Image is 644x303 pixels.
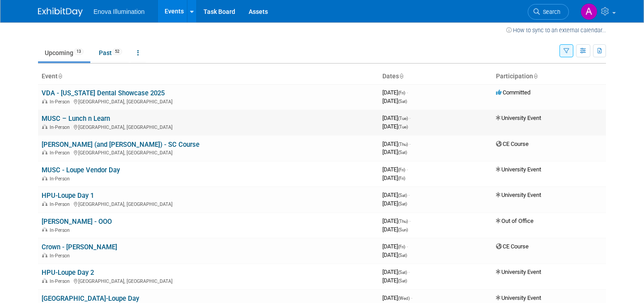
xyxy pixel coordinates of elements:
[496,166,541,173] span: University Event
[496,89,530,96] span: Committed
[409,115,411,121] span: -
[398,116,408,121] span: (Tue)
[398,253,407,258] span: (Sat)
[408,192,410,198] span: -
[398,124,408,129] span: (Tue)
[382,200,407,207] span: [DATE]
[42,149,375,156] div: [GEOGRAPHIC_DATA], [GEOGRAPHIC_DATA]
[407,89,408,96] span: -
[42,124,47,129] img: In-Person Event
[382,243,408,250] span: [DATE]
[382,277,407,284] span: [DATE]
[382,98,407,104] span: [DATE]
[112,48,122,55] span: 52
[42,200,375,207] div: [GEOGRAPHIC_DATA], [GEOGRAPHIC_DATA]
[42,294,139,303] a: [GEOGRAPHIC_DATA]-Loupe Day
[42,201,47,206] img: In-Person Event
[382,269,410,275] span: [DATE]
[58,73,62,80] a: Sort by Event Name
[398,150,407,155] span: (Sat)
[382,294,412,301] span: [DATE]
[38,8,83,17] img: ExhibitDay
[382,89,408,96] span: [DATE]
[42,115,110,123] a: MUSC – Lunch n Learn
[398,167,405,172] span: (Fri)
[407,243,408,250] span: -
[382,226,408,233] span: [DATE]
[496,192,541,198] span: University Event
[74,48,84,55] span: 13
[42,99,47,103] img: In-Person Event
[407,166,408,173] span: -
[398,219,408,224] span: (Thu)
[42,123,375,130] div: [GEOGRAPHIC_DATA], [GEOGRAPHIC_DATA]
[42,192,94,200] a: HPU-Loupe Day 1
[398,176,405,181] span: (Fri)
[382,123,408,130] span: [DATE]
[382,115,411,121] span: [DATE]
[42,277,375,284] div: [GEOGRAPHIC_DATA], [GEOGRAPHIC_DATA]
[540,9,560,15] span: Search
[42,218,112,226] a: [PERSON_NAME] - OOO
[411,294,412,301] span: -
[398,201,407,206] span: (Sat)
[42,89,165,97] a: VDA - [US_STATE] Dental Showcase 2025
[379,69,492,84] th: Dates
[42,269,94,277] a: HPU-Loupe Day 2
[398,244,405,249] span: (Fri)
[42,166,120,174] a: MUSC - Loupe Vendor Day
[93,8,144,15] span: Enova Illumination
[382,175,405,181] span: [DATE]
[398,99,407,104] span: (Sat)
[398,90,405,95] span: (Fri)
[42,98,375,105] div: [GEOGRAPHIC_DATA], [GEOGRAPHIC_DATA]
[409,141,411,147] span: -
[528,4,569,20] a: Search
[382,192,410,198] span: [DATE]
[398,278,407,283] span: (Sat)
[496,141,529,147] span: CE Course
[42,253,47,257] img: In-Person Event
[42,243,117,251] a: Crown - [PERSON_NAME]
[580,3,597,20] img: Adam Shore
[382,218,411,224] span: [DATE]
[38,69,379,84] th: Event
[399,73,403,80] a: Sort by Start Date
[409,218,411,224] span: -
[496,243,529,250] span: CE Course
[398,296,410,301] span: (Wed)
[42,150,47,154] img: In-Person Event
[398,227,408,232] span: (Sun)
[398,270,407,275] span: (Sat)
[382,166,408,173] span: [DATE]
[50,278,72,284] span: In-Person
[398,142,408,147] span: (Thu)
[533,73,538,80] a: Sort by Participation Type
[496,269,541,275] span: University Event
[92,44,129,61] a: Past52
[382,252,407,258] span: [DATE]
[50,124,72,130] span: In-Person
[42,176,47,180] img: In-Person Event
[492,69,606,84] th: Participation
[50,150,72,156] span: In-Person
[50,176,72,182] span: In-Person
[38,44,90,61] a: Upcoming13
[496,115,541,121] span: University Event
[42,141,199,149] a: [PERSON_NAME] (and [PERSON_NAME]) - SC Course
[42,227,47,232] img: In-Person Event
[50,253,72,259] span: In-Person
[496,294,541,301] span: University Event
[398,193,407,198] span: (Sat)
[50,99,72,105] span: In-Person
[382,149,407,155] span: [DATE]
[50,201,72,207] span: In-Person
[50,227,72,233] span: In-Person
[382,141,411,147] span: [DATE]
[496,218,534,224] span: Out of Office
[42,278,47,283] img: In-Person Event
[506,27,606,34] a: How to sync to an external calendar...
[408,269,410,275] span: -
